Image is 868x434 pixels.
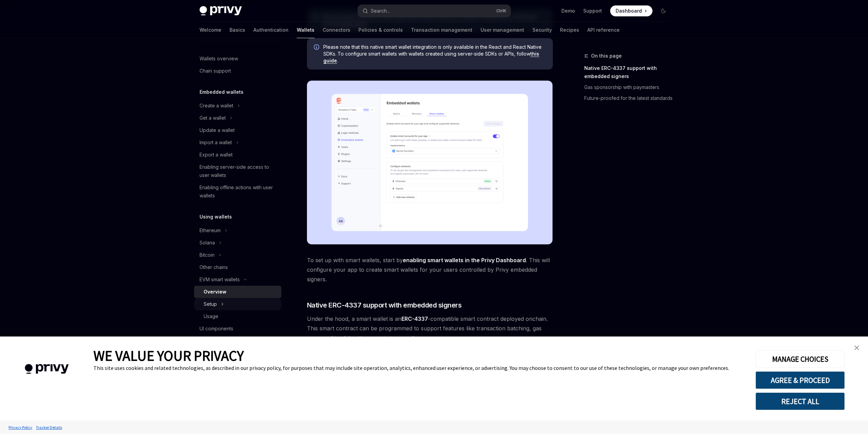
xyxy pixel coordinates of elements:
[616,8,642,14] span: Dashboard
[854,345,859,350] img: close banner
[307,314,553,343] span: Under the hood, a smart wallet is an -compatible smart contract deployed onchain. This smart cont...
[755,371,845,389] button: AGREE & PROCEED
[194,65,281,77] a: Chain support
[200,114,226,122] div: Get a wallet
[7,421,34,433] a: Privacy Policy
[371,7,390,15] div: Search...
[583,8,602,14] a: Support
[34,421,64,433] a: Tracker Details
[658,5,669,16] button: Toggle dark mode
[194,323,281,335] a: UI components
[403,257,526,264] a: enabling smart wallets in the Privy Dashboard
[584,93,674,104] a: Future-proofed for the latest standards
[481,22,524,38] a: User management
[200,102,233,110] div: Create a wallet
[200,55,238,63] div: Wallets overview
[307,255,553,284] span: To set up with smart wallets, start by . This will configure your app to create smart wallets for...
[194,53,281,65] a: Wallets overview
[200,88,244,96] h5: Embedded wallets
[194,286,281,298] a: Overview
[314,44,321,51] svg: Info
[194,149,281,161] a: Export a wallet
[401,315,428,323] a: ERC-4337
[253,22,289,38] a: Authentication
[496,8,506,14] span: Ctrl K
[204,288,226,296] div: Overview
[10,354,83,384] img: company logo
[93,364,745,371] div: This site uses cookies and related technologies, as described in our privacy policy, for purposes...
[200,163,277,179] div: Enabling server-side access to user wallets
[200,251,215,259] div: Bitcoin
[755,392,845,410] button: REJECT ALL
[93,347,244,364] span: WE VALUE YOUR PRIVACY
[194,124,281,136] a: Update a wallet
[204,300,217,308] div: Setup
[584,82,674,93] a: Gas sponsorship with paymasters
[587,22,620,38] a: API reference
[200,213,232,221] h5: Using wallets
[307,80,553,244] img: Sample enable smart wallets
[200,6,242,16] img: dark logo
[200,138,232,147] div: Import a wallet
[200,67,231,75] div: Chain support
[850,341,864,355] a: close banner
[200,22,221,38] a: Welcome
[561,8,575,14] a: Demo
[194,335,281,347] a: Whitelabel
[584,63,674,82] a: Native ERC-4337 support with embedded signers
[307,300,462,310] span: Native ERC-4337 support with embedded signers
[323,22,350,38] a: Connectors
[610,5,652,16] a: Dashboard
[411,22,472,38] a: Transaction management
[532,22,552,38] a: Security
[194,310,281,323] a: Usage
[200,151,233,159] div: Export a wallet
[200,325,233,333] div: UI components
[358,22,403,38] a: Policies & controls
[200,263,228,271] div: Other chains
[200,183,277,200] div: Enabling offline actions with user wallets
[194,161,281,181] a: Enabling server-side access to user wallets
[755,350,845,368] button: MANAGE CHOICES
[591,52,622,60] span: On this page
[194,261,281,273] a: Other chains
[200,126,235,134] div: Update a wallet
[297,22,314,38] a: Wallets
[200,239,215,247] div: Solana
[358,5,511,17] button: Search...CtrlK
[560,22,579,38] a: Recipes
[323,44,546,64] span: Please note that this native smart wallet integration is only available in the React and React Na...
[200,226,221,235] div: Ethereum
[204,312,218,320] div: Usage
[200,275,240,284] div: EVM smart wallets
[230,22,245,38] a: Basics
[194,181,281,202] a: Enabling offline actions with user wallets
